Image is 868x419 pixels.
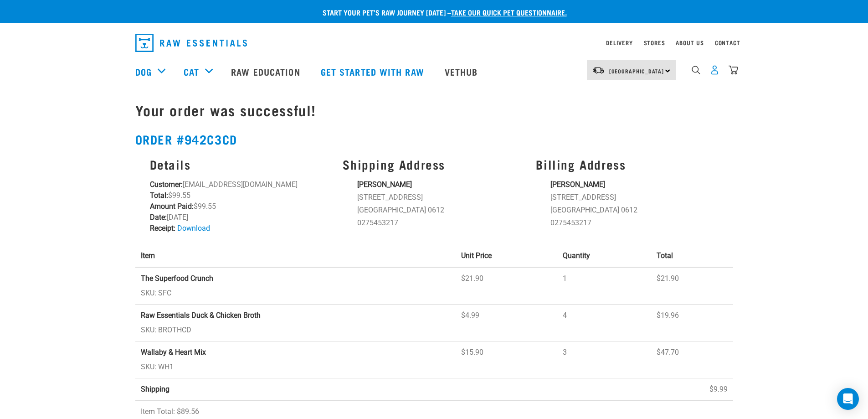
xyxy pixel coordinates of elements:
th: Unit Price [456,245,557,267]
th: Quantity [557,245,651,267]
td: $21.90 [456,267,557,305]
a: Vethub [436,53,489,90]
td: SKU: BROTHCD [135,305,456,341]
strong: [PERSON_NAME] [550,180,605,189]
a: Raw Education [222,53,311,90]
img: user.png [710,65,719,75]
td: $4.99 [456,305,557,341]
li: [GEOGRAPHIC_DATA] 0612 [357,205,525,216]
a: Stores [644,41,665,44]
h2: Order #942c3cd [135,132,733,146]
a: Get started with Raw [312,53,436,90]
nav: dropdown navigation [128,30,740,56]
img: Raw Essentials Logo [135,34,247,52]
strong: Amount Paid: [150,202,194,211]
strong: Raw Essentials Duck & Chicken Broth [141,311,261,320]
li: [STREET_ADDRESS] [550,192,718,203]
a: take our quick pet questionnaire. [451,10,567,14]
td: $15.90 [456,341,557,378]
strong: Receipt: [150,224,175,233]
img: van-moving.png [592,66,605,74]
td: $21.90 [651,267,733,305]
strong: Shipping [141,385,169,393]
strong: Wallaby & Heart Mix [141,348,206,357]
a: Download [177,224,210,233]
a: Cat [184,65,199,78]
strong: Date: [150,213,167,222]
strong: Total: [150,191,168,200]
h3: Shipping Address [343,157,525,171]
th: Total [651,245,733,267]
a: Dog [135,65,152,78]
td: 3 [557,341,651,378]
a: Contact [715,41,740,44]
strong: Customer: [150,180,183,189]
td: 1 [557,267,651,305]
td: SKU: SFC [135,267,456,305]
h3: Billing Address [536,157,718,171]
td: SKU: WH1 [135,341,456,378]
strong: [PERSON_NAME] [357,180,412,189]
th: Item [135,245,456,267]
li: 0275453217 [357,217,525,228]
h1: Your order was successful! [135,102,733,118]
strong: The Superfood Crunch [141,274,213,283]
li: [GEOGRAPHIC_DATA] 0612 [550,205,718,216]
span: [GEOGRAPHIC_DATA] [609,69,664,72]
td: $9.99 [651,378,733,401]
li: 0275453217 [550,217,718,228]
img: home-icon-1@2x.png [692,66,700,74]
div: [EMAIL_ADDRESS][DOMAIN_NAME] $99.55 $99.55 [DATE] [144,152,338,240]
li: [STREET_ADDRESS] [357,192,525,203]
div: Open Intercom Messenger [837,388,859,410]
td: 4 [557,305,651,341]
h3: Details [150,157,332,171]
a: About Us [676,41,704,44]
td: $47.70 [651,341,733,378]
td: $19.96 [651,305,733,341]
img: home-icon@2x.png [729,65,738,75]
a: Delivery [606,41,632,44]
